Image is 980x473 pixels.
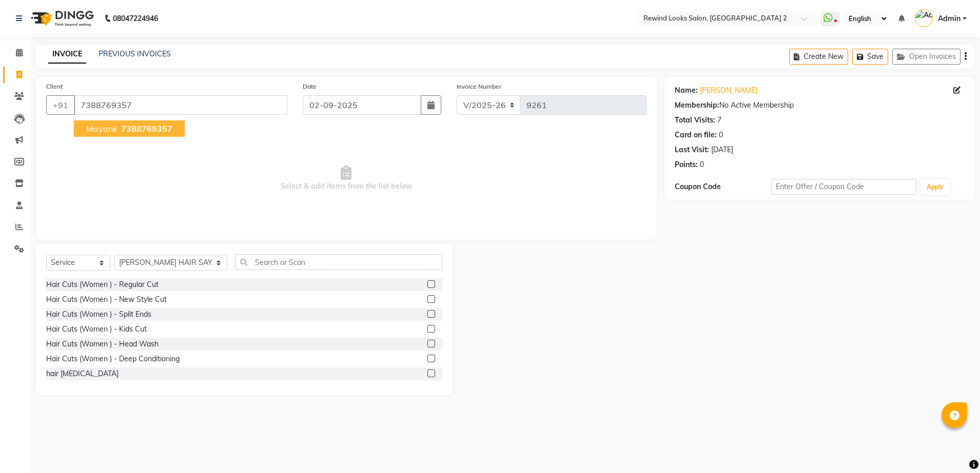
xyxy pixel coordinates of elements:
[675,100,965,111] div: No Active Membership
[717,115,721,126] div: 7
[99,49,171,58] a: PREVIOUS INVOICES
[719,130,723,140] div: 0
[852,49,888,65] button: Save
[48,45,86,64] a: INVOICE
[675,130,717,140] div: Card on file:
[26,4,96,33] img: logo
[46,324,147,335] div: Hair Cuts (Women ) - Kids Cut
[771,179,916,195] input: Enter Offer / Coupon Code
[46,82,63,91] label: Client
[892,49,961,65] button: Open Invoices
[937,432,970,463] iframe: chat widget
[113,4,158,33] b: 08047224946
[920,179,950,195] button: Apply
[121,124,172,134] span: 7388769357
[700,85,757,96] a: [PERSON_NAME]
[46,354,180,364] div: Hair Cuts (Women ) - Deep Conditioning
[457,82,501,91] label: Invoice Number
[235,254,442,270] input: Search or Scan
[46,339,159,349] div: Hair Cuts (Women ) - Head Wash
[46,127,646,230] span: Select & add items from the list below
[675,115,715,126] div: Total Visits:
[46,368,119,379] div: hair [MEDICAL_DATA]
[675,159,698,170] div: Points:
[675,85,698,96] div: Name:
[46,294,167,305] div: Hair Cuts (Women ) - New Style Cut
[675,100,719,111] div: Membership:
[915,9,933,27] img: Admin
[675,145,709,155] div: Last Visit:
[789,49,848,65] button: Create New
[74,95,287,115] input: Search by Name/Mobile/Email/Code
[46,309,151,320] div: Hair Cuts (Women ) - Split Ends
[46,279,159,290] div: Hair Cuts (Women ) - Regular Cut
[938,13,961,24] span: Admin
[303,82,317,91] label: Date
[86,124,117,134] span: mayank
[711,145,733,155] div: [DATE]
[700,159,704,170] div: 0
[46,95,75,115] button: +91
[675,181,771,192] div: Coupon Code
